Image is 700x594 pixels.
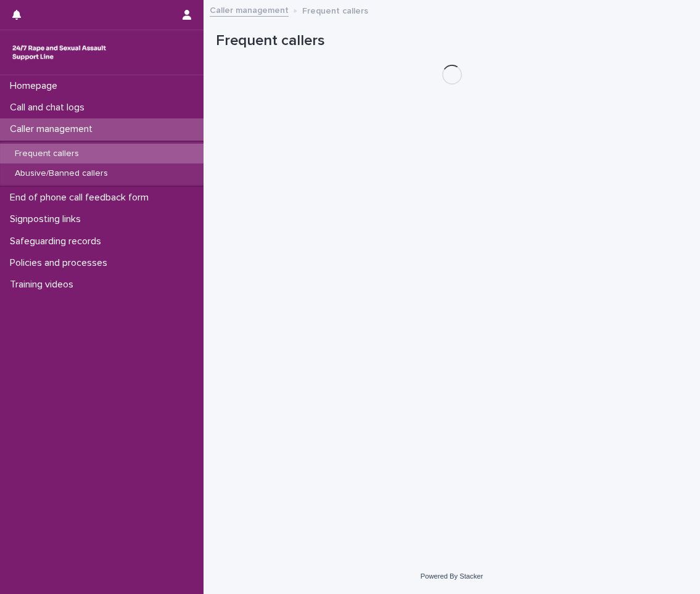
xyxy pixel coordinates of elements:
p: Frequent callers [5,149,89,159]
a: Caller management [210,2,289,17]
p: Frequent callers [302,3,368,17]
p: Signposting links [5,213,91,225]
h1: Frequent callers [216,32,688,50]
p: Homepage [5,80,67,92]
img: rhQMoQhaT3yELyF149Cw [10,40,109,65]
p: Call and chat logs [5,102,94,113]
a: Powered By Stacker [421,572,483,580]
p: End of phone call feedback form [5,192,159,204]
p: Abusive/Banned callers [5,168,118,179]
p: Caller management [5,123,102,135]
p: Training videos [5,279,83,291]
p: Safeguarding records [5,236,111,247]
p: Policies and processes [5,257,117,269]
